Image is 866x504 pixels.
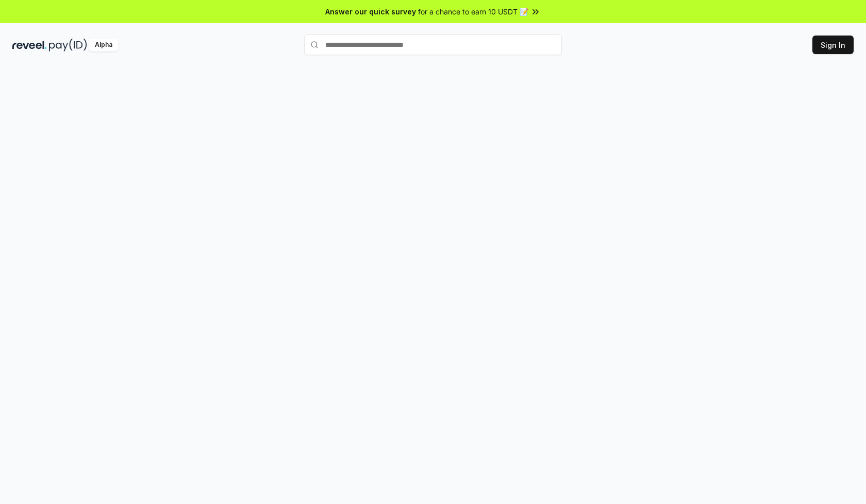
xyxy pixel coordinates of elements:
[49,39,87,51] img: pay_id
[418,6,528,17] span: for a chance to earn 10 USDT 📝
[325,6,416,17] span: Answer our quick survey
[12,39,47,51] img: reveel_dark
[812,36,854,54] button: Sign In
[89,39,118,51] div: Alpha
